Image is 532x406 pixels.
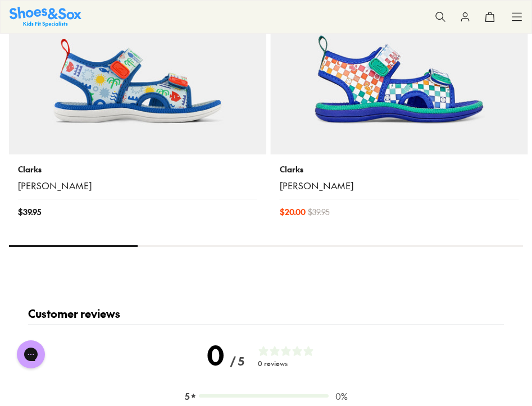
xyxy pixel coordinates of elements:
img: SNS_Logo_Responsive.svg [10,7,81,26]
span: 5 [185,389,190,403]
iframe: Gorgias live chat messenger [11,336,51,372]
p: Clarks [280,163,519,175]
div: / 5 [230,355,244,368]
span: $ 39.95 [308,206,330,218]
div: 0 reviews with 5 stars [199,394,329,398]
h2: Customer reviews [28,307,504,325]
span: $ 20.00 [280,206,306,218]
a: [PERSON_NAME] [280,180,519,192]
a: [PERSON_NAME] [18,180,257,192]
div: 0 reviews [258,359,325,368]
div: 0 reviews with 5 stars0% [185,389,348,403]
span: 0 % [331,389,348,403]
div: Average rating is 0 stars [207,339,244,371]
a: Shoes & Sox [10,7,81,26]
div: 0 [207,339,224,371]
p: Clarks [18,163,257,175]
span: $ 39.95 [18,206,41,218]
